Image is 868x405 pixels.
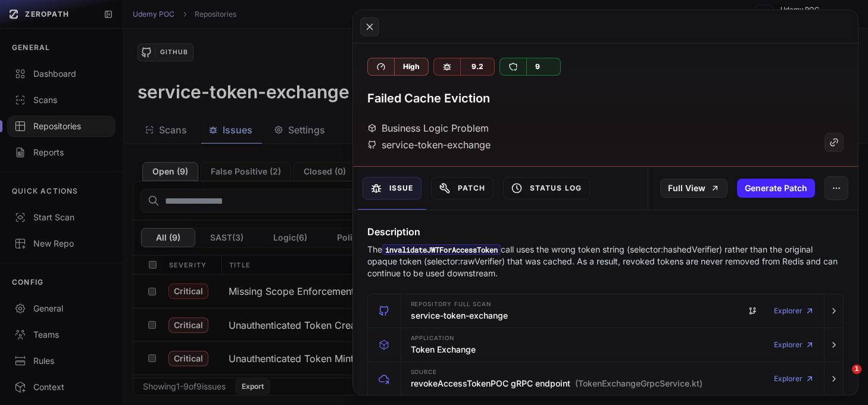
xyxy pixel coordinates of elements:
[411,378,702,390] h3: revokeAccessTokenPOC gRPC endpoint
[382,244,501,255] code: invalidateJWTForAccessToken
[411,344,476,356] h3: Token Exchange
[411,301,491,307] span: Repository Full scan
[431,177,494,200] button: Patch
[774,367,814,391] a: Explorer
[828,364,856,393] iframe: Intercom live chat
[411,369,438,375] span: Source
[411,310,508,322] h3: service-token-exchange
[367,225,844,239] h4: Description
[774,299,814,323] a: Explorer
[737,179,815,198] button: Generate Patch
[363,177,421,200] button: Issue
[503,177,590,200] button: Status Log
[368,362,844,395] button: Source revokeAccessTokenPOC gRPC endpoint (TokenExchangeGrpcService.kt) Explorer
[367,138,491,152] div: service-token-exchange
[575,378,702,390] span: (TokenExchangeGrpcService.kt)
[774,333,814,357] a: Explorer
[852,364,861,374] span: 1
[368,294,844,328] button: Repository Full scan service-token-exchange Explorer
[660,179,728,198] a: Full View
[368,328,844,362] button: Application Token Exchange Explorer
[367,244,844,279] p: The call uses the wrong token string (selector:hashedVerifier) rather than the original opaque to...
[411,335,455,341] span: Application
